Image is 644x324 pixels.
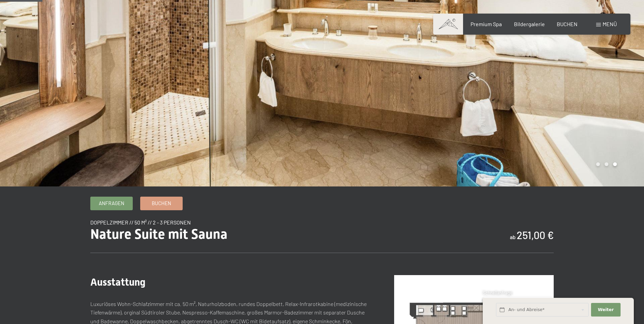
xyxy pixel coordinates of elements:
a: BUCHEN [557,21,577,27]
a: Buchen [141,197,182,210]
span: Buchen [152,200,171,207]
span: Schnellanfrage [483,290,512,295]
span: Anfragen [99,200,124,207]
span: Doppelzimmer // 50 m² // 2 - 3 Personen [90,219,191,226]
a: Anfragen [91,197,132,210]
button: Weiter [591,303,620,317]
span: Nature Suite mit Sauna [90,226,227,242]
span: Ausstattung [90,276,145,288]
a: Bildergalerie [514,21,545,27]
span: Menü [603,21,617,27]
span: Weiter [598,307,614,313]
b: 251,00 € [517,229,554,241]
a: Premium Spa [471,21,502,27]
span: ab [510,234,516,240]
